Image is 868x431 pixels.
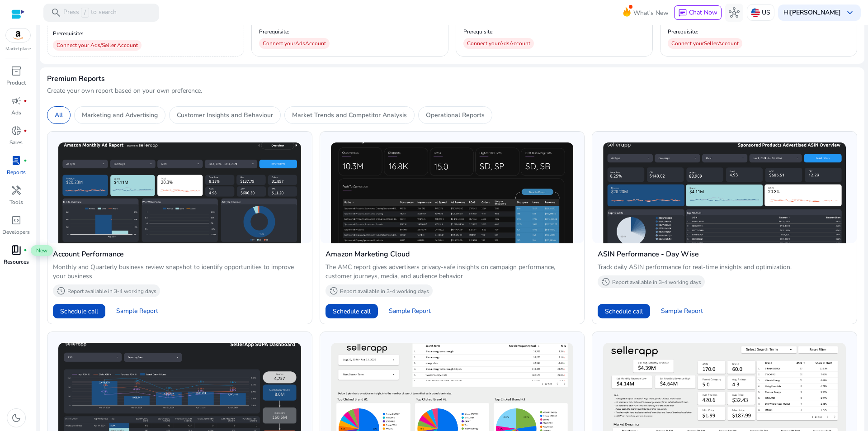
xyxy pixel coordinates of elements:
[53,263,307,281] p: Monthly and Quarterly business review snapshot to identify opportunities to improve your business
[31,245,53,256] span: New
[463,28,534,35] p: Prerequisite:
[751,8,760,17] img: us.svg
[612,279,701,286] p: Report available in 3-4 working days
[333,307,371,316] span: Schedule call
[598,263,851,272] p: Track daily ASIN performance for real-time insights and optimization.
[53,249,307,260] h4: Account Performance
[55,110,63,120] p: All
[762,5,770,20] p: US
[259,28,330,35] p: Prerequisite:
[325,249,579,260] h4: Amazon Marketing Cloud
[6,28,30,42] img: amazon.svg
[689,8,717,17] span: Chat Now
[24,129,27,133] span: fiber_manual_record
[426,110,485,120] p: Operational Reports
[63,8,117,18] p: Press to search
[6,79,26,87] p: Product
[340,288,429,295] p: Report available in 3-4 working days
[783,9,841,16] p: Hi
[24,159,27,162] span: fiber_manual_record
[11,66,22,76] span: inventory_2
[177,110,273,120] p: Customer Insights and Behaviour
[654,304,710,318] button: Sample Report
[53,40,142,51] div: Connect your Ads/Seller Account
[292,110,407,120] p: Market Trends and Competitor Analysis
[674,5,722,20] button: chatChat Now
[790,8,841,17] b: [PERSON_NAME]
[82,110,158,120] p: Marketing and Advertising
[11,125,22,136] span: donut_small
[9,138,23,147] p: Sales
[844,7,855,18] span: keyboard_arrow_down
[389,307,431,316] span: Sample Report
[9,198,23,206] p: Tools
[11,185,22,196] span: handyman
[463,38,534,49] div: Connect your Ads Account
[116,307,158,316] span: Sample Report
[11,412,22,423] span: dark_mode
[605,307,643,316] span: Schedule call
[325,263,579,281] p: The AMC report gives advertisers privacy-safe insights on campaign performance, customer journeys...
[109,304,165,318] button: Sample Report
[325,304,378,318] button: Schedule call
[81,8,89,18] span: /
[47,75,105,83] h4: Premium Reports
[725,4,743,22] button: hub
[11,109,21,117] p: Ads
[661,307,703,316] span: Sample Report
[329,286,338,295] span: history_2
[668,38,742,49] div: Connect your Seller Account
[60,307,98,316] span: Schedule call
[53,30,238,37] p: Prerequisite:
[601,277,610,286] span: history_2
[11,215,22,226] span: code_blocks
[24,99,27,103] span: fiber_manual_record
[24,248,27,252] span: fiber_manual_record
[729,7,740,18] span: hub
[678,9,687,18] span: chat
[53,304,105,318] button: Schedule call
[633,5,669,21] span: What's New
[598,304,650,318] button: Schedule call
[57,286,66,295] span: history_2
[2,228,30,236] p: Developers
[5,46,31,52] p: Marketplace
[11,155,22,166] span: lab_profile
[51,7,61,18] span: search
[382,304,438,318] button: Sample Report
[259,38,330,49] div: Connect your Ads Account
[598,249,851,260] h4: ASIN Performance - Day Wise
[4,258,29,266] p: Resources
[11,245,22,256] span: book_4
[668,28,742,35] p: Prerequisite:
[7,168,26,176] p: Reports
[47,86,857,95] p: Create your own report based on your own preference.
[11,95,22,106] span: campaign
[67,288,156,295] p: Report available in 3-4 working days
